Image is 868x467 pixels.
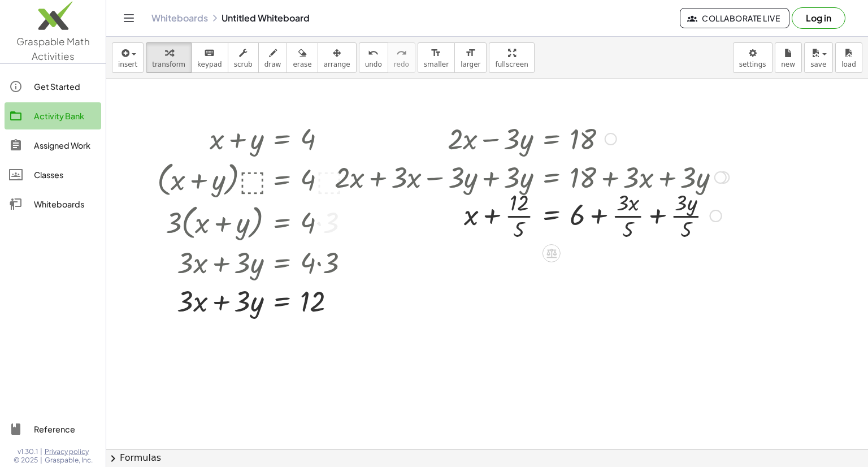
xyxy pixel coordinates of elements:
[359,42,388,73] button: undoundo
[34,80,97,93] div: Get Started
[112,42,144,73] button: insert
[264,60,281,68] span: draw
[14,456,38,465] span: © 2025
[810,60,826,68] span: save
[781,60,795,68] span: new
[318,42,357,73] button: arrange
[191,42,228,73] button: keyboardkeypad
[34,139,97,152] div: Assigned Work
[454,42,487,73] button: format_sizelarger
[689,13,780,23] span: Collaborate Live
[34,197,97,211] div: Whiteboards
[34,109,97,123] div: Activity Bank
[5,161,101,188] a: Classes
[118,60,137,68] span: insert
[733,42,772,73] button: settings
[40,447,42,456] span: |
[5,132,101,159] a: Assigned Work
[835,42,862,73] button: load
[204,46,215,60] i: keyboard
[34,422,97,436] div: Reference
[804,42,833,73] button: save
[45,447,93,456] a: Privacy policy
[151,12,208,24] a: Whiteboards
[365,60,382,68] span: undo
[396,46,407,60] i: redo
[418,42,455,73] button: format_sizesmaller
[489,42,534,73] button: fullscreen
[5,416,101,443] a: Reference
[495,60,528,68] span: fullscreen
[34,168,97,181] div: Classes
[394,60,409,68] span: redo
[16,35,90,62] span: Graspable Math Activities
[841,60,856,68] span: load
[152,60,185,68] span: transform
[40,456,42,465] span: |
[775,42,802,73] button: new
[368,46,379,60] i: undo
[739,60,766,68] span: settings
[258,42,288,73] button: draw
[424,60,449,68] span: smaller
[228,42,259,73] button: scrub
[197,60,222,68] span: keypad
[461,60,480,68] span: larger
[5,73,101,100] a: Get Started
[324,60,350,68] span: arrange
[792,7,845,29] button: Log in
[542,244,561,262] div: Apply the same math to both sides of the equation
[120,9,138,27] button: Toggle navigation
[680,8,789,28] button: Collaborate Live
[388,42,415,73] button: redoredo
[45,456,93,465] span: Graspable, Inc.
[5,191,101,218] a: Whiteboards
[293,60,311,68] span: erase
[146,42,192,73] button: transform
[234,60,253,68] span: scrub
[465,46,476,60] i: format_size
[106,449,868,467] button: chevron_rightFormulas
[287,42,318,73] button: erase
[431,46,441,60] i: format_size
[5,102,101,129] a: Activity Bank
[18,447,38,456] span: v1.30.1
[106,452,120,465] span: chevron_right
